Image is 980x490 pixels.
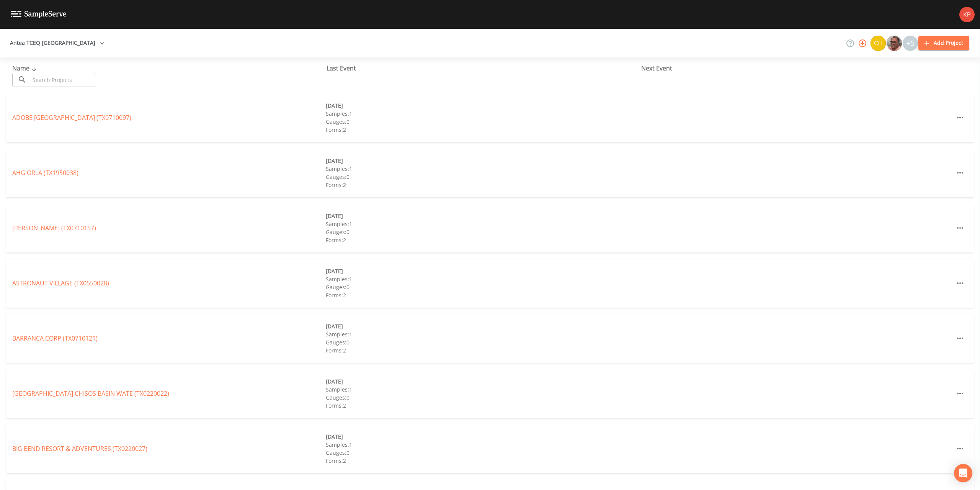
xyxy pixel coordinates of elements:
div: Gauges: 0 [326,118,639,126]
div: [DATE] [326,102,639,110]
div: Last Event [327,64,641,73]
a: [GEOGRAPHIC_DATA] CHISOS BASIN WATE (TX0220022) [12,389,169,398]
a: ADOBE [GEOGRAPHIC_DATA] (TX0710097) [12,113,131,122]
div: [DATE] [326,212,639,220]
div: [DATE] [326,267,639,275]
div: Forms: 2 [326,402,639,410]
div: Samples: 1 [326,385,639,393]
a: [PERSON_NAME] (TX0710157) [12,224,96,232]
div: Samples: 1 [326,275,639,283]
div: Forms: 2 [326,181,639,189]
div: Forms: 2 [326,236,639,244]
img: logo [11,11,67,18]
div: Forms: 2 [326,291,639,299]
div: Forms: 2 [326,126,639,134]
img: e2d790fa78825a4bb76dcb6ab311d44c [887,36,902,51]
div: [DATE] [326,157,639,165]
div: Samples: 1 [326,441,639,449]
div: Next Event [641,64,955,73]
div: Gauges: 0 [326,393,639,402]
div: Open Intercom Messenger [954,464,972,482]
div: Gauges: 0 [326,283,639,291]
div: Gauges: 0 [326,449,639,457]
img: bfb79f8bb3f9c089c8282ca9eb011383 [959,7,975,22]
div: Samples: 1 [326,110,639,118]
button: Antea TCEQ [GEOGRAPHIC_DATA] [7,36,108,50]
div: +5 [903,36,918,51]
div: [DATE] [326,433,639,441]
a: ASTRONAUT VILLAGE (TX0550028) [12,279,109,287]
div: Mike Franklin [886,36,902,51]
a: AHG ORLA (TX1950038) [12,169,78,177]
div: Samples: 1 [326,330,639,338]
div: Forms: 2 [326,346,639,354]
a: BIG BEND RESORT & ADVENTURES (TX0220027) [12,444,147,453]
a: BARRANCA CORP (TX0710121) [12,334,98,343]
div: Charles Medina [870,36,886,51]
div: Samples: 1 [326,220,639,228]
button: Add Project [918,36,969,50]
div: [DATE] [326,322,639,330]
img: c74b8b8b1c7a9d34f67c5e0ca157ed15 [871,36,886,51]
div: Samples: 1 [326,165,639,173]
div: [DATE] [326,377,639,385]
span: Name [12,64,39,72]
div: Gauges: 0 [326,338,639,346]
div: Gauges: 0 [326,173,639,181]
input: Search Projects [30,73,95,87]
div: Forms: 2 [326,457,639,465]
div: Gauges: 0 [326,228,639,236]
